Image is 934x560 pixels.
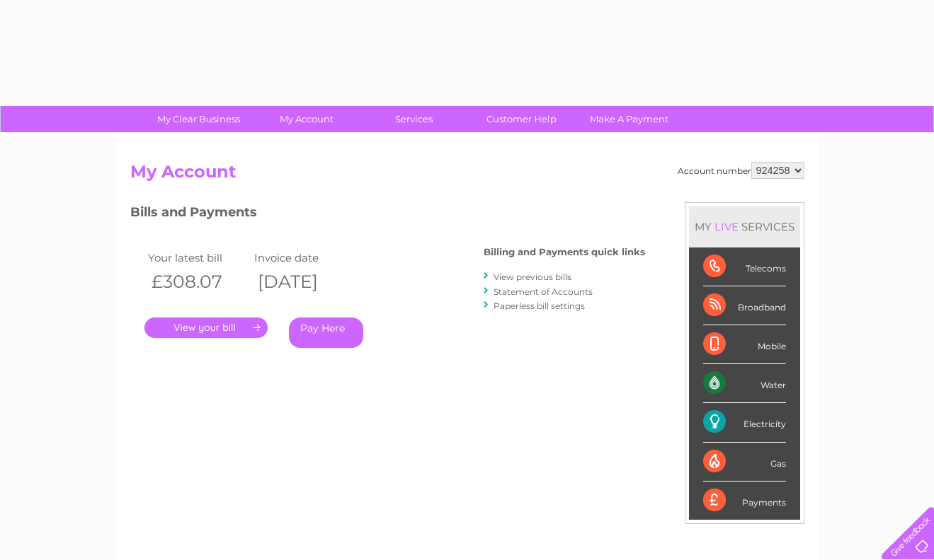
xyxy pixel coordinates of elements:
div: MY SERVICES [689,206,800,247]
a: Pay Here [289,317,363,348]
div: Mobile [703,325,786,364]
th: £308.07 [144,267,251,296]
a: Paperless bill settings [494,301,585,311]
a: View previous bills [494,272,571,282]
td: Invoice date [251,248,357,267]
th: [DATE] [251,267,357,296]
a: Make A Payment [571,106,688,132]
a: My Clear Business [140,106,257,132]
div: Telecoms [703,247,786,286]
div: Gas [703,443,786,482]
h4: Billing and Payments quick links [484,247,645,257]
div: Electricity [703,403,786,442]
a: Customer Help [463,106,580,132]
td: Your latest bill [144,248,251,267]
h2: My Account [130,162,804,189]
div: Broadband [703,286,786,325]
div: Payments [703,482,786,520]
a: Statement of Accounts [494,286,593,297]
h3: Bills and Payments [130,202,645,227]
div: Account number [678,162,804,179]
div: LIVE [712,220,741,233]
a: . [144,317,268,338]
a: Services [355,106,472,132]
div: Water [703,364,786,403]
a: My Account [248,106,365,132]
